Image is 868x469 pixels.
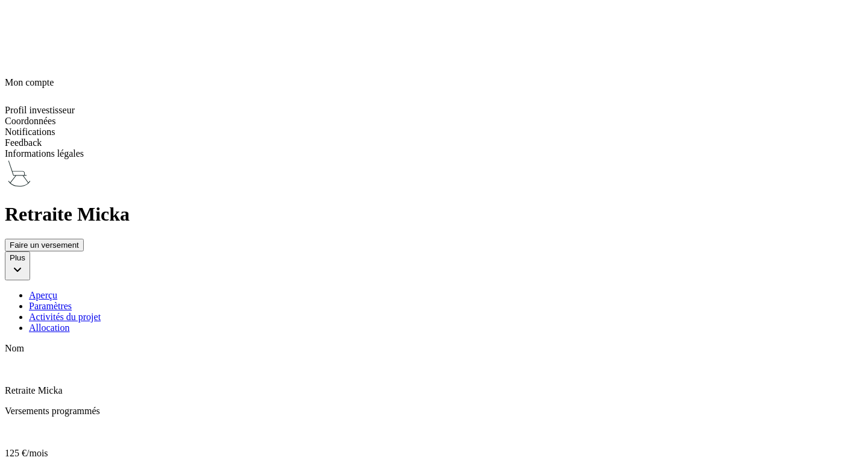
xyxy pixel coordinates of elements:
span: Profil investisseur [5,105,75,115]
p: Retraite Micka [5,385,863,396]
div: Faire un versement [10,241,79,250]
h1: Retraite Micka [5,203,863,225]
a: Paramètres [29,301,863,312]
a: Allocation [29,323,863,333]
span: Mon compte [5,77,54,87]
span: Notifications [5,127,55,137]
div: Plus [10,253,25,262]
p: Versements programmés [5,406,863,417]
span: Feedback [5,137,42,148]
span: Coordonnées [5,116,55,126]
p: 125 €/mois [5,448,863,459]
a: Aperçu [29,290,863,301]
span: Informations légales [5,148,84,159]
p: Nom [5,343,863,354]
button: Faire un versement [5,239,84,251]
button: Plus [5,251,30,280]
a: Activités du projet [29,312,863,323]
